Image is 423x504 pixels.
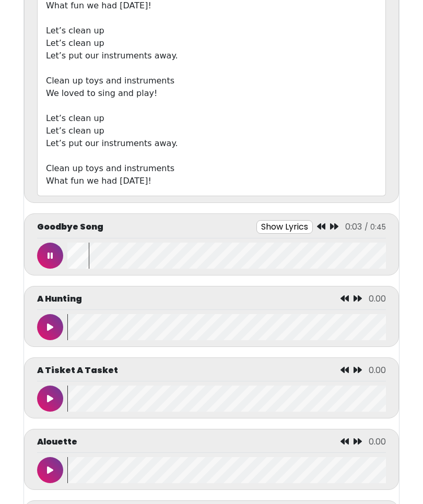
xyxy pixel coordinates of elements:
[365,222,386,232] span: / 0:45
[37,364,118,377] p: A Tisket A Tasket
[37,221,103,233] p: Goodbye Song
[37,293,82,305] p: A Hunting
[369,436,386,448] span: 0.00
[369,293,386,305] span: 0.00
[345,221,362,233] span: 0:03
[37,436,77,448] p: Alouette
[369,364,386,376] span: 0.00
[256,220,313,234] button: Show Lyrics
